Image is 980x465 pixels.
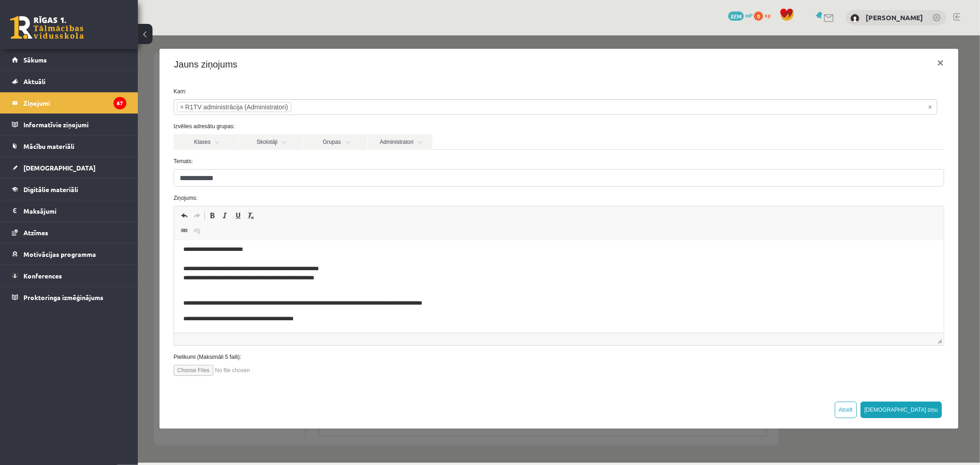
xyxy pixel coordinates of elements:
[12,222,126,243] a: Atzīmes
[12,265,126,286] a: Konferences
[23,142,74,150] span: Mācību materiāli
[792,15,813,40] button: ×
[799,303,804,308] span: Resize
[107,174,119,186] a: Remove Format
[53,174,66,186] a: Redo (Ctrl+Y)
[12,49,126,70] a: Sākums
[12,114,126,135] a: Informatīvie ziņojumi
[12,287,126,308] a: Proktoringa izmēģinājums
[113,97,126,109] i: 67
[94,174,107,186] a: Underline (Ctrl+U)
[23,272,62,280] span: Konferences
[81,174,94,186] a: Italic (Ctrl+I)
[23,164,96,172] span: [DEMOGRAPHIC_DATA]
[29,122,813,130] label: Temats:
[12,179,126,200] a: Digitālie materiāli
[728,11,744,21] span: 2234
[745,11,753,19] span: mP
[23,293,103,301] span: Proktoringa izmēģinājums
[29,87,813,95] label: Izvēlies adresātu grupas:
[36,205,806,297] iframe: Editor, wiswyg-editor-47024925113600-1757327302-255
[23,185,78,193] span: Digitālie materiāli
[53,189,66,201] a: Unlink
[40,189,53,201] a: Link (Ctrl+K)
[29,318,813,326] label: Pielikumi (Maksimāli 5 faili):
[39,67,153,77] li: R1TV administrācija (Administratori)
[23,114,126,135] legend: Informatīvie ziņojumi
[23,200,126,221] legend: Maksājumi
[10,16,84,39] a: Rīgas 1. Tālmācības vidusskola
[40,174,53,186] a: Undo (Ctrl+Z)
[23,250,96,258] span: Motivācijas programma
[23,77,45,85] span: Aktuāli
[23,228,48,237] span: Atzīmes
[765,11,770,19] span: xp
[850,14,860,23] img: Emīls Linde
[754,11,775,19] a: 0 xp
[23,56,47,64] span: Sākums
[29,52,813,60] label: Kam:
[723,366,804,383] button: [DEMOGRAPHIC_DATA] ziņu
[728,11,753,19] a: 2234 mP
[12,157,126,178] a: [DEMOGRAPHIC_DATA]
[230,99,295,114] a: Administratori
[12,92,126,113] a: Ziņojumi67
[12,244,126,265] a: Motivācijas programma
[12,200,126,221] a: Maksājumi
[23,92,126,113] legend: Ziņojumi
[697,366,719,383] button: Atcelt
[165,99,230,114] a: Grupas
[866,13,923,22] a: [PERSON_NAME]
[12,71,126,92] a: Aktuāli
[29,159,813,167] label: Ziņojums:
[791,67,794,76] span: Noņemt visus vienumus
[42,67,46,76] span: ×
[12,136,126,157] a: Mācību materiāli
[754,11,763,21] span: 0
[101,99,165,114] a: Skolotāji
[68,174,81,186] a: Bold (Ctrl+B)
[36,22,100,36] h4: Jauns ziņojums
[36,99,100,114] a: Klases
